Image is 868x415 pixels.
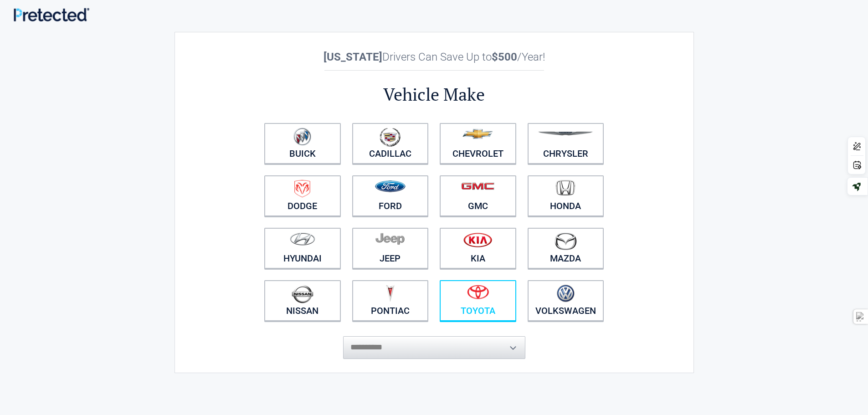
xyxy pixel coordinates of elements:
[440,280,516,321] a: Toyota
[440,175,516,216] a: GMC
[264,228,341,269] a: Hyundai
[259,51,610,63] h2: Drivers Can Save Up to /Year
[294,180,310,198] img: dodge
[352,228,429,269] a: Jeep
[14,8,89,21] img: Main Logo
[264,123,341,164] a: Buick
[290,232,315,246] img: hyundai
[440,228,516,269] a: Kia
[557,285,575,302] img: volkswagen
[528,280,604,321] a: Volkswagen
[528,123,604,164] a: Chrysler
[461,182,494,190] img: gmc
[463,232,492,247] img: kia
[554,232,577,250] img: mazda
[375,232,405,245] img: jeep
[292,285,313,303] img: nissan
[462,129,493,139] img: chevrolet
[324,51,382,63] b: [US_STATE]
[375,180,406,192] img: ford
[440,123,516,164] a: Chevrolet
[293,128,311,146] img: buick
[352,280,429,321] a: Pontiac
[528,228,604,269] a: Mazda
[259,83,610,106] h2: Vehicle Make
[380,128,401,147] img: cadillac
[264,280,341,321] a: Nissan
[467,285,489,299] img: toyota
[528,175,604,216] a: Honda
[264,175,341,216] a: Dodge
[352,175,429,216] a: Ford
[538,132,593,136] img: chrysler
[352,123,429,164] a: Cadillac
[385,285,395,302] img: pontiac
[492,51,517,63] b: $500
[556,180,575,196] img: honda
